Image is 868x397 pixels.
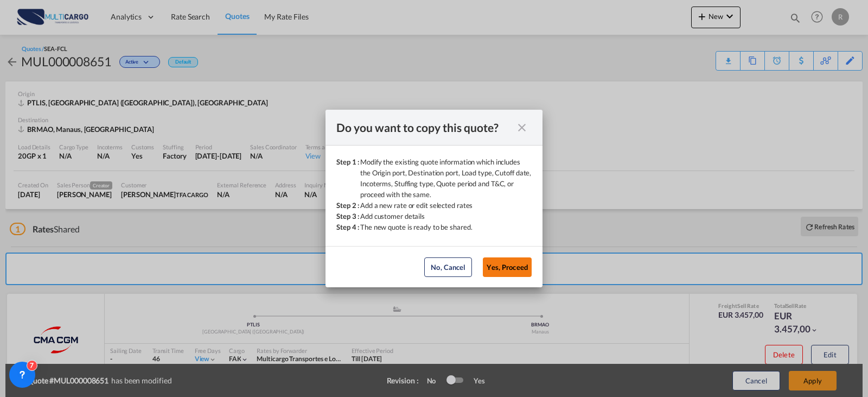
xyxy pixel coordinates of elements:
div: Add a new rate or edit selected rates [360,200,473,211]
md-icon: icon-close fg-AAA8AD cursor [515,121,528,134]
div: Step 4 : [336,222,360,232]
button: No, Cancel [424,257,472,277]
div: Do you want to copy this quote? [336,121,512,134]
div: The new quote is ready to be shared. [360,222,472,232]
md-dialog: Step 1 : ... [325,110,542,287]
div: Step 2 : [336,200,360,211]
div: Modify the existing quote information which includes the Origin port, Destination port, Load type... [360,156,532,200]
div: Step 1 : [336,156,360,200]
div: Add customer details [360,211,425,222]
button: Yes, Proceed [483,257,532,277]
div: Step 3 : [336,211,360,222]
